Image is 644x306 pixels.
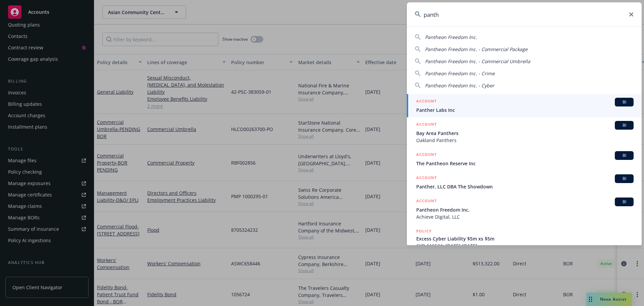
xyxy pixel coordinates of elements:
a: ACCOUNTBIPanther Labs Inc [407,94,642,117]
span: BI [618,199,631,205]
a: ACCOUNTBIPanther, LLC DBA The Showdown [407,171,642,194]
a: POLICYExcess Cyber Liability $5m xs $5mCYB-116534, [DATE]-[DATE] [407,224,642,253]
span: Bay Area Panthers [416,130,634,137]
span: Pantheon Freedom Inc. [425,34,477,40]
input: Search... [407,2,642,27]
span: BI [618,99,631,105]
a: ACCOUNTBIBay Area PanthersOakland Panthers [407,117,642,147]
span: BI [618,122,631,128]
span: Pantheon Freedom Inc. - Commercial Umbrella [425,58,530,64]
h5: ACCOUNT [416,198,437,206]
span: Panther, LLC DBA The Showdown [416,183,634,190]
h5: ACCOUNT [416,121,437,129]
a: ACCOUNTBIPantheon Freedom Inc.Achieve Digital, LLC [407,194,642,224]
span: Pantheon Freedom Inc. - Crime [425,70,495,77]
span: Achieve Digital, LLC [416,213,634,220]
span: Pantheon Freedom Inc. [416,206,634,213]
h5: POLICY [416,228,432,234]
span: Pantheon Freedom Inc. - Cyber [425,82,494,89]
span: Pantheon Freedom Inc. - Commercial Package [425,46,528,52]
span: Panther Labs Inc [416,106,634,114]
a: ACCOUNTBIThe Pantheon Reserve Inc [407,147,642,171]
span: CYB-116534, [DATE]-[DATE] [416,242,634,249]
span: The Pantheon Reserve Inc [416,160,634,167]
span: BI [618,176,631,182]
span: Excess Cyber Liability $5m xs $5m [416,235,634,242]
h5: ACCOUNT [416,98,437,106]
h5: ACCOUNT [416,151,437,159]
h5: ACCOUNT [416,174,437,182]
span: BI [618,152,631,159]
span: Oakland Panthers [416,137,634,144]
